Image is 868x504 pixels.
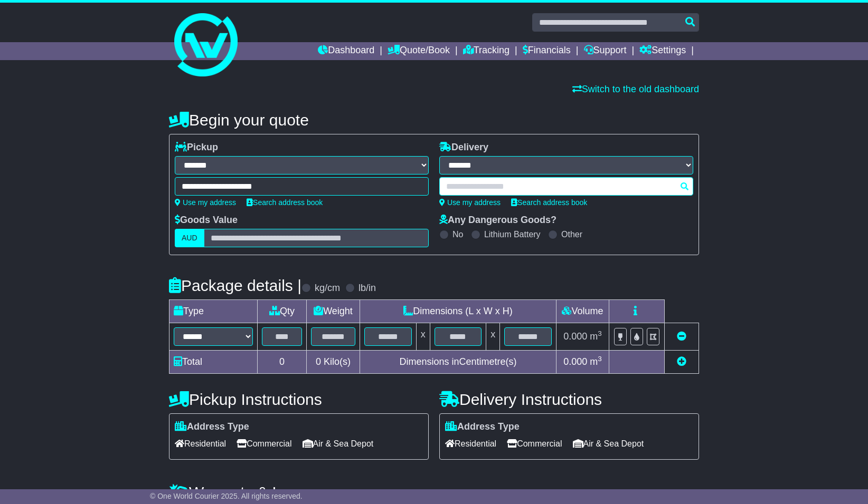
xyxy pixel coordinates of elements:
td: x [486,323,500,351]
a: Settings [639,42,686,60]
a: Search address book [247,198,323,207]
a: Remove this item [677,331,686,342]
a: Search address book [511,198,587,207]
label: lb/in [358,283,376,294]
a: Support [584,42,627,60]
span: m [590,331,602,342]
span: m [590,356,602,367]
span: Commercial [507,435,562,452]
td: 0 [258,351,307,374]
span: Air & Sea Depot [303,435,374,452]
a: Switch to the old dashboard [572,84,699,94]
td: Weight [307,300,360,323]
a: Quote/Book [388,42,450,60]
label: Delivery [439,142,488,153]
span: Commercial [237,435,291,452]
a: Use my address [439,198,501,207]
label: Goods Value [175,215,238,226]
span: © One World Courier 2025. All rights reserved. [150,492,303,500]
label: kg/cm [315,283,340,294]
label: Other [561,229,582,239]
a: Add new item [677,356,686,367]
sup: 3 [598,355,602,363]
label: Address Type [445,421,520,433]
span: Air & Sea Depot [573,435,644,452]
label: No [452,229,463,239]
td: Dimensions in Centimetre(s) [360,351,556,374]
h4: Package details | [169,277,301,294]
a: Tracking [463,42,510,60]
td: Total [169,351,258,374]
td: Type [169,300,258,323]
label: Lithium Battery [484,229,541,239]
span: 0.000 [563,356,587,367]
label: AUD [175,229,204,247]
span: Residential [175,435,226,452]
td: Kilo(s) [307,351,360,374]
td: Dimensions (L x W x H) [360,300,556,323]
a: Use my address [175,198,236,207]
td: Qty [258,300,307,323]
td: Volume [556,300,609,323]
label: Any Dangerous Goods? [439,215,556,226]
h4: Begin your quote [169,111,699,129]
typeahead: Please provide city [439,177,693,196]
a: Financials [523,42,571,60]
h4: Warranty & Insurance [169,483,699,501]
td: x [416,323,430,351]
label: Pickup [175,142,218,153]
label: Address Type [175,421,249,433]
span: 0 [316,356,321,367]
h4: Pickup Instructions [169,391,429,408]
span: 0.000 [563,331,587,342]
h4: Delivery Instructions [439,391,699,408]
sup: 3 [598,329,602,337]
span: Residential [445,435,496,452]
a: Dashboard [318,42,374,60]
